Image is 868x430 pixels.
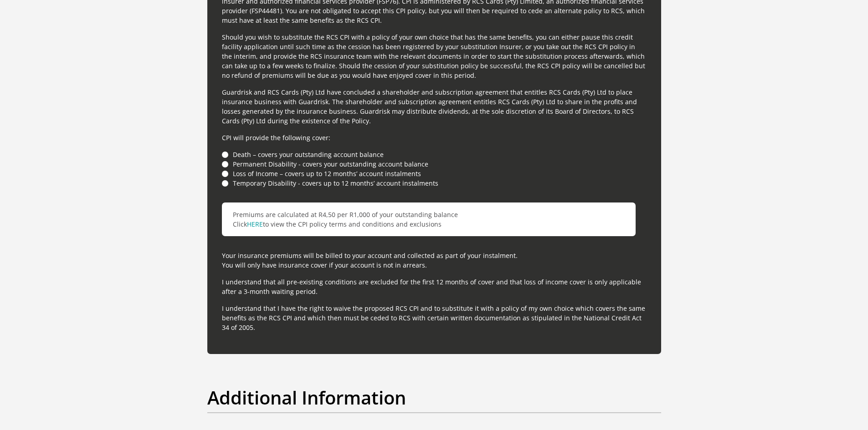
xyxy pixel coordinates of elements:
p: Guardrisk and RCS Cards (Pty) Ltd have concluded a shareholder and subscription agreement that en... [222,87,647,126]
li: Permanent Disability - covers your outstanding account balance [222,159,647,169]
p: I understand that I have the right to waive the proposed RCS CPI and to substitute it with a poli... [222,304,647,332]
p: Your insurance premiums will be billed to your account and collected as part of your instalment. ... [222,251,647,270]
p: I understand that all pre-existing conditions are excluded for the first 12 months of cover and t... [222,277,647,296]
a: HERE [247,220,263,228]
p: Should you wish to substitute the RCS CPI with a policy of your own choice that has the same bene... [222,32,647,80]
p: CPI will provide the following cover: [222,133,647,142]
li: Death – covers your outstanding account balance [222,150,647,159]
li: Loss of Income – covers up to 12 months’ account instalments [222,169,647,178]
li: Temporary Disability - covers up to 12 months’ account instalments [222,178,647,188]
p: Premiums are calculated at R4,50 per R1,000 of your outstanding balance Click to view the CPI pol... [222,202,636,236]
h2: Additional Information [207,387,661,409]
